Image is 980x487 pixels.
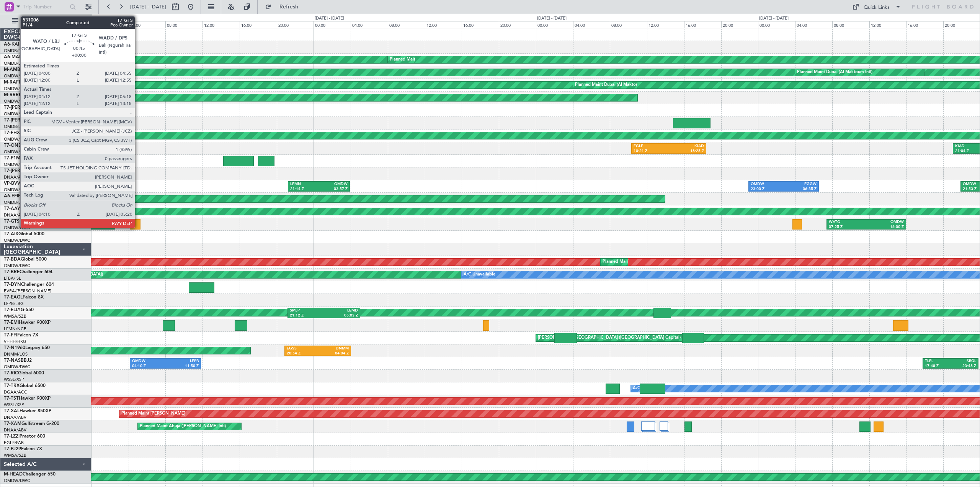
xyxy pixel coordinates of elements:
a: M-RRRRGlobal 6000 [4,93,48,97]
a: WSSL/XSP [4,402,24,408]
div: 12:00 [869,21,906,28]
div: 10:21 Z [634,149,669,154]
span: T7-[PERSON_NAME] [4,118,48,123]
span: T7-RIC [4,371,18,375]
a: OMDB/DXB [4,61,27,66]
a: OMDW/DWC [4,263,30,269]
a: OMDW/DWC [4,136,30,142]
span: T7-GTS [4,219,20,224]
a: OMDW/DWC [4,187,30,193]
input: Trip Number [23,1,67,13]
div: 08:00 [832,21,869,28]
div: 16:00 Z [866,225,904,230]
div: 00:00 [314,21,351,28]
a: T7-EAGLFalcon 8X [4,295,44,300]
span: All Aircraft [20,18,81,24]
a: DNMM/LOS [4,351,28,357]
div: 03:57 Z [319,187,348,192]
span: M-AMBR [4,67,23,72]
a: T7-FFIFalcon 7X [4,333,38,338]
div: 21:12 Z [290,313,324,318]
div: 12:00 [203,21,240,28]
a: OMDW/DWC [4,225,30,231]
div: 00:00 [758,21,795,28]
a: T7-EMIHawker 900XP [4,320,51,325]
a: OMDW/DWC [4,73,30,79]
div: 08:00 [388,21,425,28]
a: T7-N1960Legacy 650 [4,346,50,350]
div: Planned Maint Dubai (Al Maktoum Intl) [390,54,465,66]
button: Quick Links [848,1,905,13]
div: 16:00 [462,21,499,28]
span: T7-ELLY [4,308,21,312]
div: DNMM [318,346,349,351]
a: OMDW/DWC [4,149,30,155]
div: 16:00 [906,21,943,28]
span: M-RRRR [4,93,22,97]
div: [DATE] - [DATE] [759,15,789,22]
a: OMDW/DWC [4,478,30,484]
div: Planned Maint Dubai (Al Maktoum Intl) [797,67,872,78]
div: OMDW [132,359,165,364]
div: SBGL [951,359,976,364]
div: Planned Maint Abuja ([PERSON_NAME] Intl) [140,421,226,432]
a: T7-AIXGlobal 5000 [4,232,44,236]
a: EVRA/[PERSON_NAME] [4,288,51,294]
a: T7-[PERSON_NAME]Global 6000 [4,169,74,173]
div: LFPB [165,359,199,364]
a: T7-RICGlobal 6000 [4,371,44,375]
div: Quick Links [864,4,890,11]
div: 05:03 Z [324,313,358,318]
span: T7-BDA [4,257,21,262]
div: A/C Unavailable [464,269,495,280]
div: OMDW [751,182,784,187]
div: KIAD [669,144,704,149]
button: All Aircraft [8,15,83,27]
a: T7-LZZIPraetor 600 [4,434,45,439]
a: DNAA/ABV [4,212,26,218]
span: T7-EMI [4,320,19,325]
div: 08:00 [610,21,647,28]
span: T7-[PERSON_NAME] [4,169,48,173]
a: T7-BREChallenger 604 [4,270,52,274]
div: 18:25 Z [669,149,704,154]
span: T7-TST [4,396,19,401]
div: Planned Maint [PERSON_NAME] [121,408,185,420]
a: T7-XAMGulfstream G-200 [4,421,59,426]
span: T7-AAY [4,207,20,211]
span: A6-KAH [4,42,21,47]
a: T7-[PERSON_NAME]Global 7500 [4,105,74,110]
a: T7-DYNChallenger 604 [4,282,54,287]
div: EGSS [287,346,318,351]
a: OMDW/DWC [4,238,30,243]
span: T7-DYN [4,282,21,287]
a: LFPB/LBG [4,301,24,307]
button: Refresh [261,1,307,13]
span: A6-MAH [4,55,23,59]
a: WMSA/SZB [4,313,26,319]
a: DNAA/ABV [4,415,26,420]
a: OMDB/DXB [4,200,27,205]
div: OMDW [319,182,348,187]
div: 20:00 [277,21,314,28]
div: LFMN [290,182,319,187]
div: EGGW [784,182,817,187]
span: [DATE] - [DATE] [130,3,166,10]
span: T7-LZZI [4,434,20,439]
a: T7-ELLYG-550 [4,308,34,312]
div: 04:00 [573,21,610,28]
div: [DATE] - [DATE] [537,15,567,22]
a: DNAA/ABV [4,174,26,180]
span: T7-XAM [4,421,21,426]
a: A6-MAHGlobal 7500 [4,55,49,59]
a: EGLF/FAB [4,440,24,446]
span: T7-FFI [4,333,17,338]
span: T7-P1MP [4,156,23,161]
div: 23:00 Z [751,187,784,192]
div: 00:00 [91,21,129,28]
a: VP-BVVBBJ1 [4,181,31,186]
div: 20:54 Z [287,351,318,356]
div: 04:10 Z [132,364,165,369]
span: T7-PJ29 [4,447,21,451]
div: WATO [829,220,866,225]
